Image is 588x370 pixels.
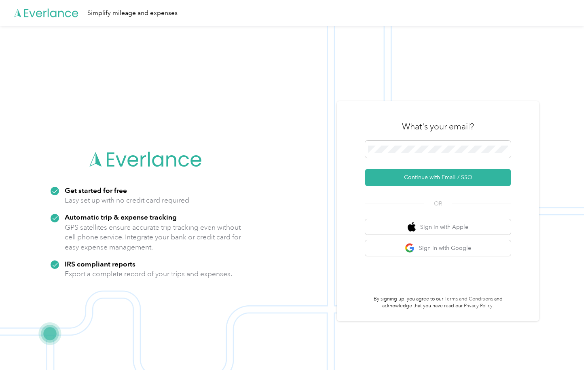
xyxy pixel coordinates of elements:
strong: Get started for free [65,186,127,195]
button: apple logoSign in with Apple [365,219,511,235]
strong: Automatic trip & expense tracking [65,213,177,221]
a: Privacy Policy [464,303,493,309]
img: apple logo [408,222,416,232]
button: Continue with Email / SSO [365,169,511,186]
span: OR [424,199,452,208]
p: Easy set up with no credit card required [65,195,189,205]
p: Export a complete record of your trips and expenses. [65,269,232,279]
h3: What's your email? [402,121,474,132]
a: Terms and Conditions [444,296,493,302]
p: GPS satellites ensure accurate trip tracking even without cell phone service. Integrate your bank... [65,222,241,252]
div: Simplify mileage and expenses [87,8,178,18]
strong: IRS compliant reports [65,260,135,268]
button: google logoSign in with Google [365,240,511,256]
p: By signing up, you agree to our and acknowledge that you have read our . [365,296,511,310]
img: google logo [405,243,415,253]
